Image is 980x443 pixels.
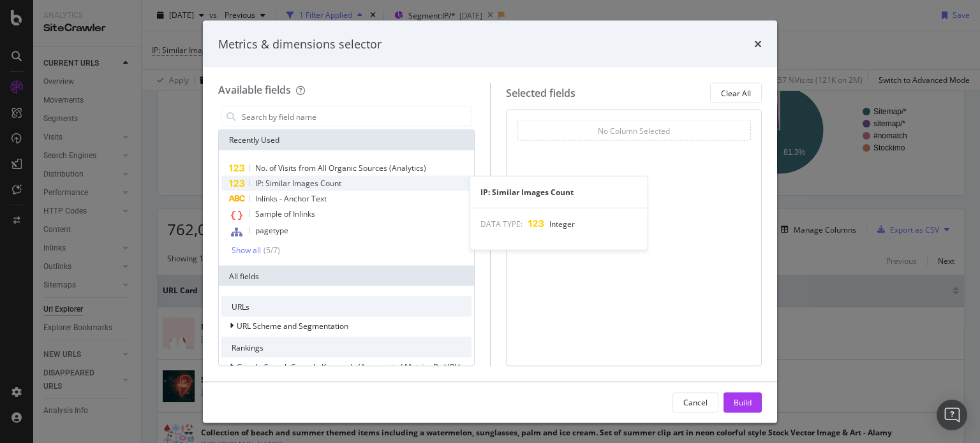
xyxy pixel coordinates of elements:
span: No. of Visits from All Organic Sources (Analytics) [255,163,426,173]
div: Metrics & dimensions selector [218,36,382,52]
div: Open Intercom Messenger [937,400,967,430]
button: Clear All [710,83,762,103]
span: DATA TYPE: [480,218,523,229]
div: times [754,36,762,52]
span: Google Search Console Keywords (Aggregated Metrics By URL) [237,361,461,372]
div: Show all [232,245,261,254]
div: No Column Selected [598,125,670,136]
div: modal [203,20,777,423]
span: pagetype [255,225,288,236]
span: Inlinks - Anchor Text [255,193,327,204]
span: IP: Similar Images Count [255,178,341,189]
span: Integer [549,218,575,229]
div: ( 5 / 7 ) [261,245,280,256]
div: URLs [221,296,471,317]
div: IP: Similar Images Count [470,186,648,197]
div: All fields [219,266,474,286]
span: Sample of Inlinks [255,208,315,219]
div: Cancel [683,396,708,407]
input: Search by field name [241,107,471,126]
button: Cancel [672,392,718,412]
div: Clear All [721,87,751,98]
div: Rankings [221,337,471,358]
button: Build [724,392,762,412]
div: Selected fields [506,85,575,100]
div: Recently Used [219,130,474,150]
span: URL Scheme and Segmentation [237,320,348,331]
div: Build [734,396,752,407]
div: Available fields [218,83,291,97]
